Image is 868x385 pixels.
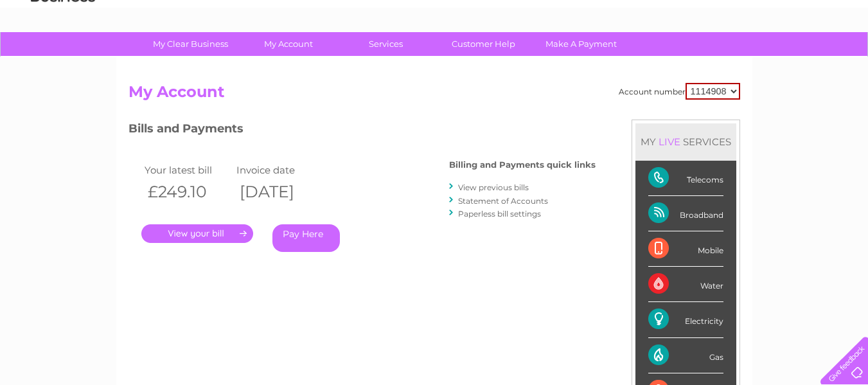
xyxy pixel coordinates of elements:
[333,32,439,56] a: Services
[826,55,856,64] a: Log out
[648,161,723,196] div: Telecoms
[141,179,234,205] th: £249.10
[131,7,738,62] div: Clear Business is a trading name of Verastar Limited (registered in [GEOGRAPHIC_DATA] No. 3667643...
[458,196,548,206] a: Statement of Accounts
[648,338,723,373] div: Gas
[648,267,723,302] div: Water
[233,179,326,205] th: [DATE]
[233,161,326,179] td: Invoice date
[137,32,244,56] a: My Clear Business
[235,32,341,56] a: My Account
[141,161,234,179] td: Your latest bill
[128,83,740,107] h2: My Account
[642,55,666,64] a: Water
[648,231,723,267] div: Mobile
[141,224,253,243] a: .
[648,196,723,231] div: Broadband
[430,32,536,56] a: Customer Help
[449,160,596,170] h4: Billing and Payments quick links
[756,55,775,64] a: Blog
[626,6,714,22] a: 0333 014 3131
[528,32,634,56] a: Make A Payment
[458,209,541,219] a: Paperless bill settings
[635,123,736,160] div: MY SERVICES
[656,136,683,148] div: LIVE
[674,55,702,64] a: Energy
[710,55,748,64] a: Telecoms
[783,55,814,64] a: Contact
[30,33,96,73] img: logo.png
[272,224,340,252] a: Pay Here
[648,302,723,337] div: Electricity
[128,120,596,142] h3: Bills and Payments
[619,83,740,100] div: Account number
[458,183,529,192] a: View previous bills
